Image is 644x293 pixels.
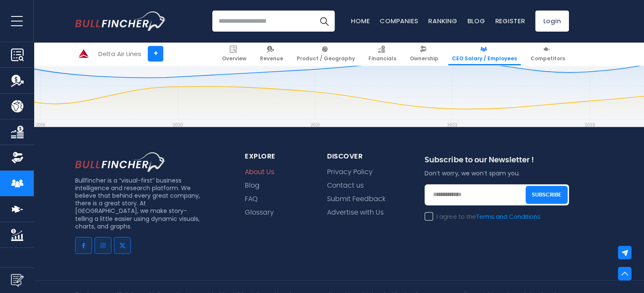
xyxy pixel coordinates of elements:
a: Blog [467,16,485,25]
a: Ownership [406,42,442,65]
a: Overview [218,42,250,65]
p: Bullfincher is a “visual-first” business intelligence and research platform. We believe that behi... [75,177,203,230]
a: Home [351,16,370,25]
a: Blog [245,182,260,190]
button: Search [314,11,335,32]
button: Subscribe [525,185,568,204]
a: Register [495,16,525,25]
a: Go to facebook [75,237,92,254]
span: Financials [368,55,396,62]
a: Financials [365,42,400,65]
a: + [148,46,163,62]
img: Bullfincher logo [75,11,166,31]
a: FAQ [245,195,258,203]
div: Discover [327,152,404,161]
a: Revenue [256,42,287,65]
a: Login [535,11,569,32]
a: Privacy Policy [327,168,373,176]
img: footer logo [75,152,166,172]
img: Ownership [11,151,24,164]
a: Glossary [245,209,274,217]
a: CEO Salary / Employees [448,42,521,65]
a: Advertise with Us [327,209,384,217]
a: Terms and Conditions [476,214,540,220]
span: Product / Geography [297,55,355,62]
a: Product / Geography [293,42,359,65]
label: I agree to the [425,213,540,221]
iframe: reCAPTCHA [425,226,553,259]
a: Go to instagram [95,237,111,254]
a: Companies [380,16,418,25]
a: Submit Feedback [327,195,386,203]
a: Ranking [428,16,457,25]
div: Subscribe to our Newsletter ! [425,156,569,169]
span: CEO Salary / Employees [452,55,517,62]
img: DAL logo [76,46,92,62]
a: About Us [245,168,274,176]
a: Go to twitter [114,237,131,254]
span: Competitors [530,55,565,62]
p: Don’t worry, we won’t spam you. [425,169,569,177]
a: Go to homepage [75,11,166,31]
a: Contact us [327,182,364,190]
div: Delta Air Lines [98,49,141,59]
span: Revenue [260,55,283,62]
span: Overview [222,55,246,62]
span: Ownership [410,55,438,62]
a: Competitors [527,42,569,65]
div: explore [245,152,307,161]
